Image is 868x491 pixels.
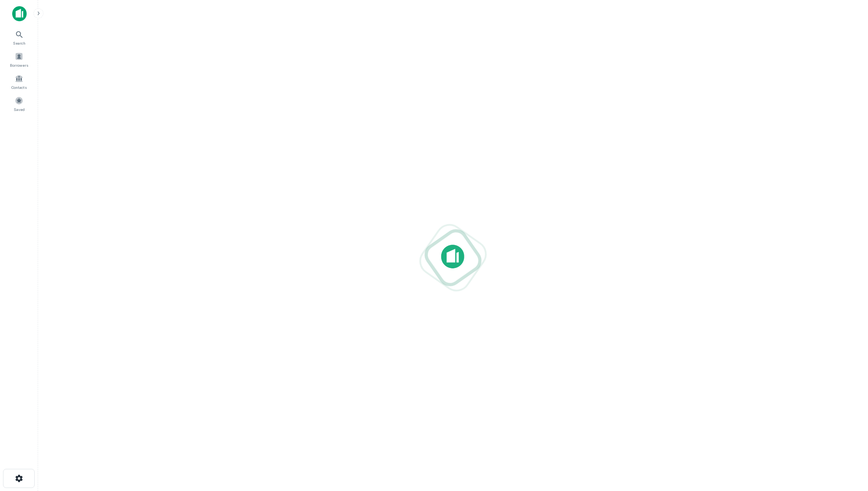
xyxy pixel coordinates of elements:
[11,84,27,90] span: Contacts
[14,106,25,112] span: Saved
[10,62,28,68] span: Borrowers
[830,430,868,467] iframe: Chat Widget
[12,6,27,21] img: capitalize-icon.png
[2,49,36,70] a: Borrowers
[2,27,36,48] a: Search
[2,71,36,92] a: Contacts
[2,93,36,114] a: Saved
[13,40,26,46] span: Search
